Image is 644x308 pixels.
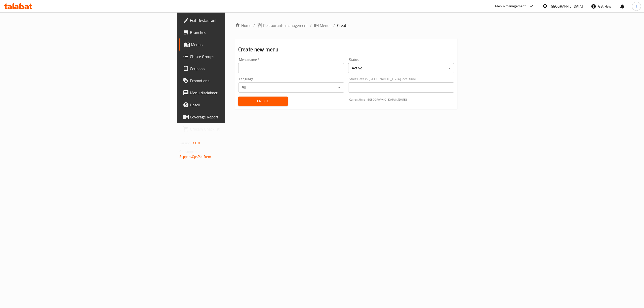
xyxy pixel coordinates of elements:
div: Menu-management [495,3,526,9]
span: Menus [191,41,280,48]
span: Coverage Report [190,114,280,120]
a: Coupons [179,63,285,75]
a: Choice Groups [179,51,285,63]
div: Active [348,63,454,73]
span: Version: [179,140,192,146]
span: Menu disclaimer [190,90,280,96]
input: Please enter Menu name [238,63,344,73]
div: All [238,82,344,93]
span: Edit Restaurant [190,17,280,23]
a: Grocery Checklist [179,123,285,135]
a: Coverage Report [179,111,285,123]
span: l [636,4,637,9]
li: / [310,22,312,28]
p: Current time in [GEOGRAPHIC_DATA] is [DATE] [349,97,454,102]
span: Promotions [190,78,280,84]
a: Support.OpsPlatform [179,153,211,160]
li: / [333,22,335,28]
span: Menus [320,22,331,28]
nav: breadcrumb [235,22,457,28]
a: Edit Restaurant [179,14,285,26]
span: Branches [190,29,280,35]
span: Coupons [190,66,280,72]
span: Grocery Checklist [190,126,280,132]
a: Promotions [179,75,285,87]
span: Create [337,22,348,28]
a: Branches [179,26,285,38]
h2: Create new menu [238,46,454,53]
a: Upsell [179,99,285,111]
span: Get support on: [179,148,203,155]
a: Menus [179,38,285,51]
span: Choice Groups [190,54,280,60]
span: Upsell [190,102,280,108]
a: Menus [314,22,331,28]
span: Create [242,98,284,104]
span: Restaurants management [263,22,308,28]
div: [GEOGRAPHIC_DATA] [550,4,583,9]
span: 1.0.0 [192,140,200,146]
button: Create [238,97,288,106]
a: Menu disclaimer [179,87,285,99]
